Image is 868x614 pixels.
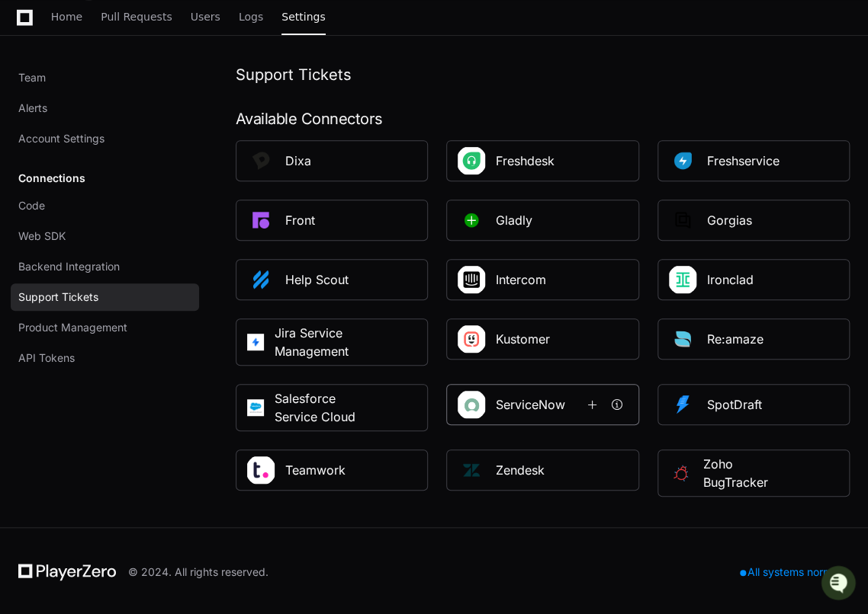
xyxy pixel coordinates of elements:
a: Team [11,64,199,91]
img: Jira_Service_Management.jpg [246,332,265,352]
a: Web SDK [11,222,199,250]
img: PlatformGladly.png [456,205,487,235]
div: SpotDraft [707,395,762,414]
div: Ironclad [707,270,754,289]
span: Alerts [18,101,47,116]
a: Powered byPylon [108,238,185,250]
img: 1756235613930-3d25f9e4-fa56-45dd-b3ad-e072dfbd1548 [31,205,43,217]
div: We're available if you need us! [69,129,210,141]
div: Zoho BugTracker [703,455,791,491]
a: Support Tickets [11,283,199,311]
span: Logs [239,12,263,21]
a: Alerts [11,94,199,122]
span: Pull Requests [101,12,172,21]
div: Salesforce Service Cloud [275,389,369,426]
img: Platformre_amaze_square.png [667,324,698,354]
span: Users [191,12,220,21]
span: Pylon [152,238,185,250]
span: API Tokens [18,350,75,366]
img: Matt Kasner [15,190,40,214]
img: ServiceNow_Square_Logo.png [456,389,487,420]
img: Salesforce_service_cloud.png [246,398,265,417]
img: ZohoBugTracker_square.png [667,459,695,487]
img: Platformfreshservice_square.png [667,146,698,176]
img: PlayerZero [15,15,46,46]
img: PlatformZendesk_9qMuXiF.png [456,455,487,485]
img: PlatformDixa_square.png [246,146,276,176]
div: Dixa [285,152,311,170]
img: 7521149027303_d2c55a7ec3fe4098c2f6_72.png [32,114,59,141]
h1: Support Tickets [236,64,850,85]
span: Home [51,12,82,21]
iframe: Open customer support [819,564,860,605]
span: Backend Integration [18,259,120,274]
a: Backend Integration [11,253,199,280]
img: Kustomer_Square_Logo.jpeg [456,324,487,354]
div: Gladly [496,211,532,229]
a: Code [11,192,199,219]
div: Help Scout [285,270,349,289]
span: Settings [281,12,325,21]
div: ServiceNow [496,395,565,414]
img: Platformspotdraft_square.png [667,389,698,420]
span: Web SDK [18,229,66,244]
a: API Tokens [11,344,199,372]
div: Available Connectors [236,110,850,128]
div: Start new chat [69,114,250,129]
img: PlatformFront_square.png [246,205,276,235]
div: © 2024. All rights reserved. [128,564,268,580]
img: 1756235613930-3d25f9e4-fa56-45dd-b3ad-e072dfbd1548 [15,114,43,141]
div: Past conversations [15,166,102,178]
div: Gorgias [707,211,752,229]
img: PlatformGorgias_square.png [667,205,698,235]
div: Re:amaze [707,330,764,348]
img: IronClad_Square.png [667,264,698,295]
span: Account Settings [18,131,104,146]
img: Freshdesk_Square_Logo.jpeg [456,146,487,176]
span: Code [18,198,45,213]
a: Product Management [11,314,199,341]
img: PlatformHelpscout_square.png [246,264,276,295]
div: All systems normal [731,561,850,583]
button: See all [236,163,278,181]
span: Support Tickets [18,289,98,305]
div: Kustomer [496,330,550,348]
div: Freshservice [707,152,780,170]
a: Account Settings [11,125,199,152]
div: Zendesk [496,461,545,479]
img: Teamwork_Square_Logo.png [246,455,276,485]
div: Welcome [15,61,278,85]
div: Intercom [496,270,546,289]
div: Teamwork [285,461,346,479]
span: [DATE] [135,204,166,216]
span: • [127,204,132,216]
div: Freshdesk [496,152,555,170]
span: Team [18,70,46,85]
button: Start new chat [259,118,278,136]
div: Jira Service Management [275,324,369,360]
span: [PERSON_NAME] [47,204,124,216]
img: Intercom_Square_Logo_V9D2LCb.png [456,264,487,295]
span: Product Management [18,320,127,335]
div: Front [285,211,315,229]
